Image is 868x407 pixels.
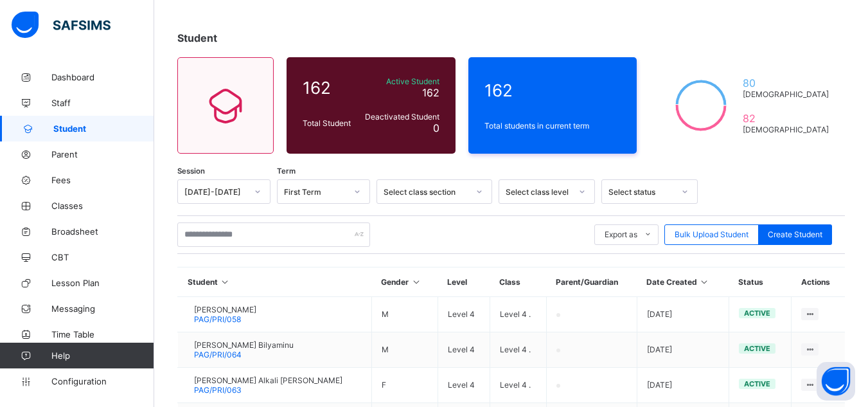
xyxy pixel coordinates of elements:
img: safsims [12,12,111,39]
td: Level 4 [438,296,490,332]
span: 162 [303,78,356,98]
span: Messaging [51,303,154,314]
th: Level [438,267,490,297]
div: First Term [284,186,346,196]
span: [PERSON_NAME] Alkali [PERSON_NAME] [194,375,342,385]
span: Deactivated Student [362,112,439,122]
span: Fees [51,175,154,185]
td: M [371,332,438,367]
span: [PERSON_NAME] Bilyaminu [194,340,294,350]
th: Class [490,267,546,297]
div: Select class level [506,186,571,196]
span: Parent [51,149,154,159]
span: Broadsheet [51,226,154,237]
span: [DEMOGRAPHIC_DATA] [743,125,829,134]
span: 162 [422,86,439,99]
button: Open asap [817,362,855,401]
i: Sort in Ascending Order [699,277,710,287]
td: Level 4 [438,367,490,402]
span: 0 [433,122,439,134]
th: Date Created [637,267,729,297]
i: Sort in Ascending Order [220,277,231,287]
span: Help [51,350,154,361]
td: [DATE] [637,367,729,402]
span: PAG/PRI/063 [194,385,242,395]
span: Total students in current term [484,121,621,131]
td: [DATE] [637,332,729,367]
span: Time Table [51,329,154,339]
span: Configuration [51,376,154,386]
span: 80 [743,77,829,89]
span: [DEMOGRAPHIC_DATA] [743,89,829,99]
div: [DATE]-[DATE] [184,186,247,196]
span: Staff [51,98,154,108]
th: Gender [371,267,438,297]
th: Student [178,267,372,297]
span: Session [177,167,205,176]
span: active [744,344,770,353]
span: Term [277,167,296,176]
span: PAG/PRI/064 [194,350,242,359]
span: Student [53,123,154,134]
span: Active Student [362,77,439,86]
div: Total Student [299,115,359,131]
span: Export as [605,230,637,239]
span: Student [177,32,217,44]
th: Actions [792,267,845,297]
span: Bulk Upload Student [675,230,748,239]
span: Dashboard [51,72,154,82]
div: Select status [608,186,674,196]
td: Level 4 . [490,332,546,367]
span: 162 [484,80,621,100]
span: Classes [51,201,154,211]
td: F [371,367,438,402]
span: PAG/PRI/058 [194,314,241,324]
span: Lesson Plan [51,278,154,288]
th: Status [729,267,792,297]
i: Sort in Ascending Order [411,277,421,287]
span: CBT [51,252,154,262]
td: Level 4 [438,332,490,367]
td: Level 4 . [490,296,546,332]
td: Level 4 . [490,367,546,402]
span: active [744,379,770,388]
div: Select class section [384,186,468,196]
td: M [371,296,438,332]
span: Create Student [768,230,822,239]
span: active [744,309,770,318]
span: [PERSON_NAME] [194,305,256,314]
th: Parent/Guardian [546,267,637,297]
span: 82 [743,112,829,125]
td: [DATE] [637,296,729,332]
